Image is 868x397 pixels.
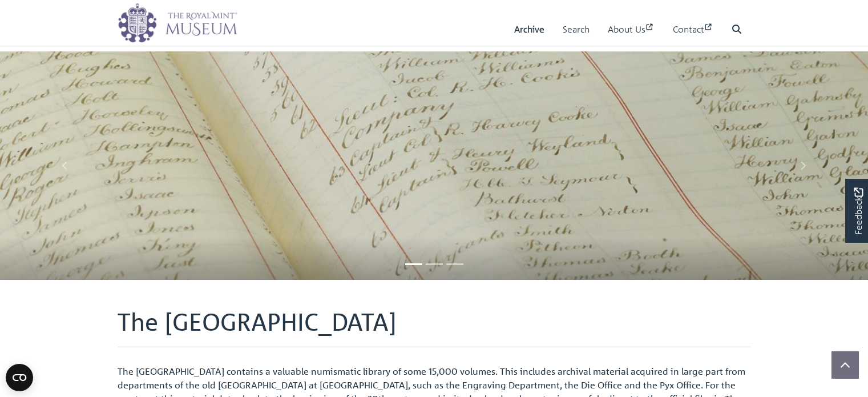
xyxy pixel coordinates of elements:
a: Archive [514,13,544,46]
a: About Us [608,13,655,46]
h1: The [GEOGRAPHIC_DATA] [118,307,751,347]
a: Search [563,13,590,46]
a: Contact [673,13,713,46]
img: logo_wide.png [118,3,237,43]
button: Open CMP widget [6,364,33,391]
a: Move to next slideshow image [738,51,868,280]
button: Scroll to top [831,351,859,379]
